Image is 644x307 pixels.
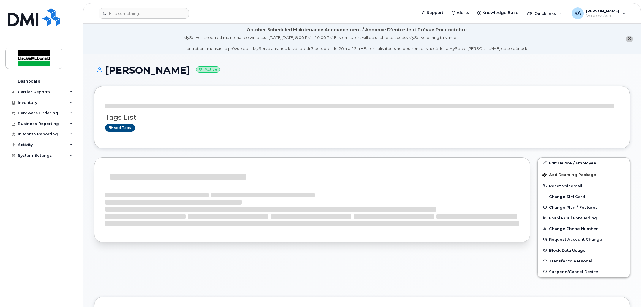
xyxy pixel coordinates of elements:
button: Change Phone Number [538,223,630,234]
button: Enable Call Forwarding [538,213,630,223]
button: Block Data Usage [538,245,630,256]
h3: Tags List [105,114,619,121]
button: Suspend/Cancel Device [538,266,630,277]
div: MyServe scheduled maintenance will occur [DATE][DATE] 8:00 PM - 10:00 PM Eastern. Users will be u... [183,35,529,51]
span: Enable Call Forwarding [549,216,597,220]
span: Add Roaming Package [542,173,596,178]
button: Request Account Change [538,234,630,245]
button: Change SIM Card [538,191,630,202]
button: Reset Voicemail [538,181,630,191]
span: Suspend/Cancel Device [549,269,598,274]
button: Add Roaming Package [538,168,630,181]
span: Change Plan / Features [549,205,598,210]
a: Edit Device / Employee [538,158,630,168]
button: close notification [626,36,633,42]
button: Change Plan / Features [538,202,630,213]
button: Transfer to Personal [538,256,630,266]
h1: [PERSON_NAME] [94,65,630,75]
a: Add tags [105,124,135,132]
small: Active [196,66,220,73]
div: October Scheduled Maintenance Announcement / Annonce D'entretient Prévue Pour octobre [246,27,467,33]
